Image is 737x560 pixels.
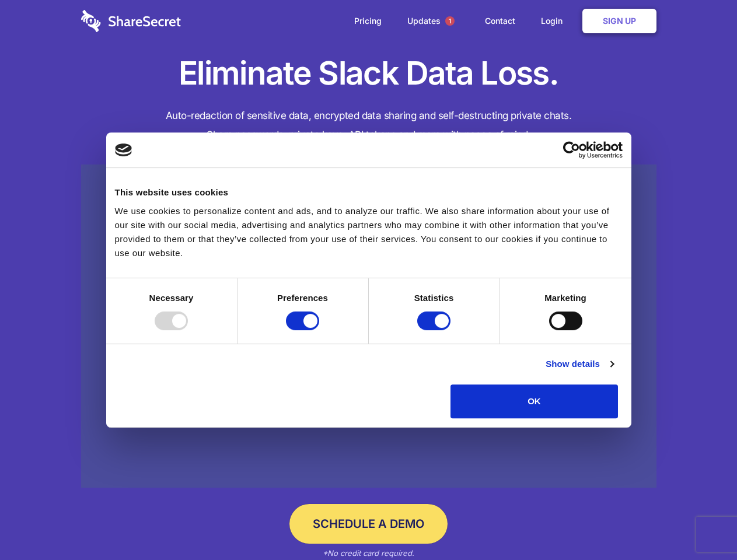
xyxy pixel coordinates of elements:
div: This website uses cookies [115,185,623,199]
span: 1 [445,16,455,26]
strong: Marketing [544,293,586,303]
img: logo-wordmark-white-trans-d4663122ce5f474addd5e946df7df03e33cb6a1c49d2221995e7729f52c070b2.svg [81,10,181,32]
button: OK [450,384,618,418]
div: We use cookies to personalize content and ads, and to analyze our traffic. We also share informat... [115,204,623,260]
a: Schedule a Demo [289,504,448,544]
a: Usercentrics Cookiebot - opens in a new window [521,141,623,159]
a: Sign Up [582,9,656,33]
a: Contact [473,3,527,39]
strong: Statistics [414,293,454,303]
strong: Preferences [277,293,328,303]
em: *No credit card required. [323,548,414,558]
h1: Eliminate Slack Data Loss. [81,52,656,94]
img: logo [115,143,132,156]
a: Wistia video thumbnail [81,164,656,488]
a: Login [529,3,580,39]
a: Show details [546,357,613,371]
strong: Necessary [149,293,194,303]
a: Pricing [343,3,393,39]
h4: Auto-redaction of sensitive data, encrypted data sharing and self-destructing private chats. Shar... [81,106,656,145]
